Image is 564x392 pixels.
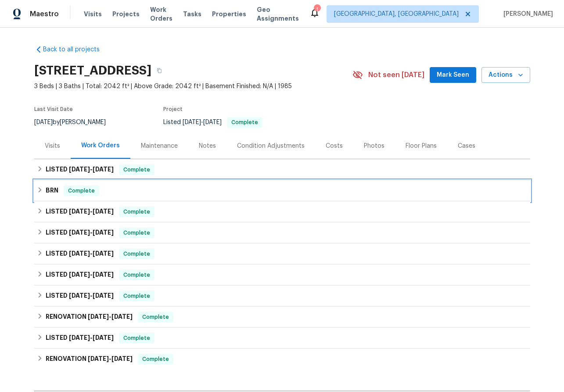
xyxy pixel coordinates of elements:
span: [DATE] [88,314,109,320]
span: Listed [163,119,262,125]
span: Not seen [DATE] [368,71,424,79]
div: LISTED [DATE]-[DATE]Complete [34,328,530,349]
div: Work Orders [81,141,120,150]
span: [DATE] [69,229,90,235]
h6: LISTED [46,333,114,343]
div: by [PERSON_NAME] [34,117,116,128]
div: Floor Plans [406,142,437,150]
div: RENOVATION [DATE]-[DATE]Complete [34,306,530,328]
span: - [69,208,114,214]
span: - [183,119,222,125]
span: [DATE] [93,166,114,172]
span: - [88,314,133,320]
span: [PERSON_NAME] [500,10,553,18]
span: Tasks [183,11,201,17]
div: Costs [326,142,343,150]
div: LISTED [DATE]-[DATE]Complete [34,243,530,264]
span: Complete [228,120,262,125]
h6: LISTED [46,291,114,301]
a: Back to all projects [34,45,119,54]
span: - [69,229,114,235]
div: 1 [314,5,320,14]
span: Mark Seen [437,70,469,81]
span: [DATE] [69,335,90,341]
span: Complete [120,271,154,279]
h6: LISTED [46,249,114,259]
div: LISTED [DATE]-[DATE]Complete [34,285,530,306]
h6: LISTED [46,207,114,217]
div: BRN Complete [34,180,530,201]
span: [DATE] [69,271,90,278]
span: Complete [120,292,154,300]
div: Notes [199,142,216,150]
button: Actions [481,67,530,83]
button: Copy Address [151,63,167,78]
div: Visits [45,142,60,150]
span: Complete [120,249,154,258]
span: Complete [120,165,154,174]
span: [DATE] [93,250,114,257]
h6: LISTED [46,270,114,280]
div: Maintenance [141,142,178,150]
span: - [88,356,133,362]
span: Visits [84,10,102,18]
span: Projects [112,10,140,18]
span: Maestro [30,10,59,18]
span: [DATE] [69,292,90,299]
span: [DATE] [69,166,90,172]
span: [DATE] [93,271,114,278]
div: Cases [458,142,475,150]
div: RENOVATION [DATE]-[DATE]Complete [34,349,530,370]
div: LISTED [DATE]-[DATE]Complete [34,264,530,285]
span: [DATE] [93,229,114,235]
span: 3 Beds | 3 Baths | Total: 2042 ft² | Above Grade: 2042 ft² | Basement Finished: N/A | 1985 [34,82,352,91]
span: [DATE] [34,119,53,125]
div: LISTED [DATE]-[DATE]Complete [34,159,530,180]
div: LISTED [DATE]-[DATE]Complete [34,201,530,222]
span: Properties [212,10,246,18]
span: Work Orders [150,5,172,23]
span: Actions [489,70,523,81]
span: Complete [120,228,154,237]
h6: RENOVATION [46,354,133,364]
h6: BRN [46,185,58,196]
span: [DATE] [111,356,133,362]
div: Condition Adjustments [237,142,305,150]
div: Photos [364,142,384,150]
span: - [69,335,114,341]
h6: LISTED [46,228,114,238]
span: - [69,166,114,172]
button: Mark Seen [430,67,476,83]
span: Last Visit Date [34,107,73,112]
span: [DATE] [93,335,114,341]
span: Complete [120,207,154,216]
span: [DATE] [88,356,109,362]
span: - [69,250,114,257]
span: [DATE] [93,292,114,299]
span: [DATE] [111,314,133,320]
span: - [69,292,114,299]
span: Complete [139,313,172,321]
h6: LISTED [46,164,114,175]
span: Complete [139,355,172,363]
span: Geo Assignments [257,5,299,23]
span: [DATE] [69,208,90,214]
span: Complete [65,186,98,195]
span: [DATE] [93,208,114,214]
div: LISTED [DATE]-[DATE]Complete [34,222,530,243]
span: Complete [120,334,154,342]
span: [GEOGRAPHIC_DATA], [GEOGRAPHIC_DATA] [334,10,459,18]
span: [DATE] [69,250,90,257]
span: Project [163,107,183,112]
h2: [STREET_ADDRESS] [34,66,151,75]
span: - [69,271,114,278]
span: [DATE] [203,119,222,125]
h6: RENOVATION [46,312,133,322]
span: [DATE] [183,119,201,125]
